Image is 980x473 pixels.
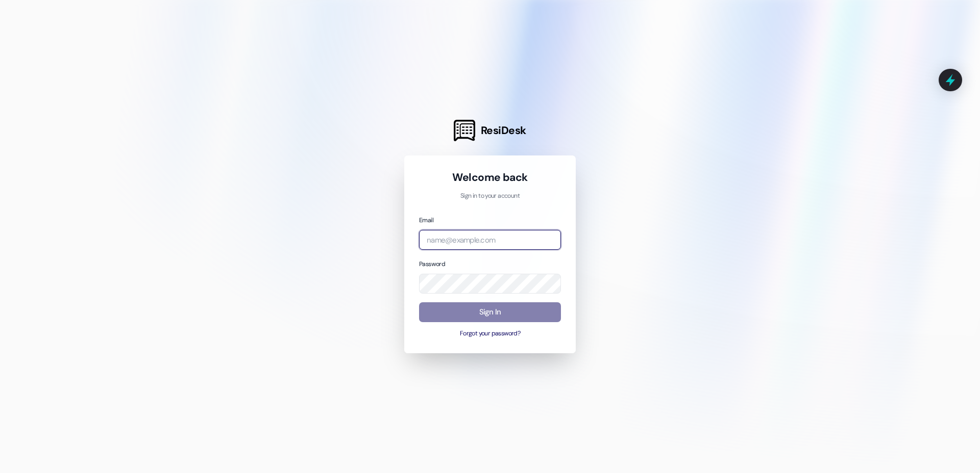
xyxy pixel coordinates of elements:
[454,120,475,141] img: ResiDesk Logo
[419,216,433,224] label: Email
[419,260,445,268] label: Password
[419,329,561,338] button: Forgot your password?
[419,230,561,250] input: name@example.com
[481,123,526,138] span: ResiDesk
[419,302,561,322] button: Sign In
[419,192,561,201] p: Sign in to your account
[419,170,561,185] h1: Welcome back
